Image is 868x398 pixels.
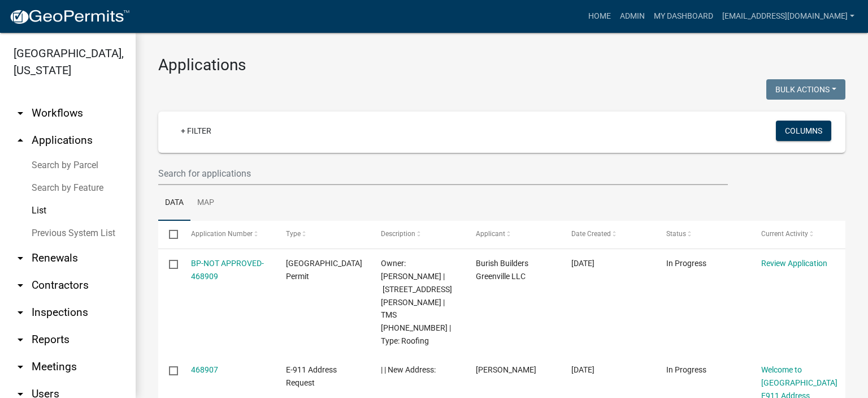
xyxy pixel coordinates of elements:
[172,121,220,141] a: + Filter
[761,230,808,238] span: Current Activity
[158,162,728,185] input: Search for applications
[718,6,859,27] a: [EMAIL_ADDRESS][DOMAIN_NAME]
[14,106,27,120] i: arrow_drop_down
[381,259,452,345] span: Owner: MUNDY SARAH B | 1513 STEVENSON RD | TMS 084-00-00-016 | Type: Roofing
[158,185,190,221] a: Data
[14,134,27,147] i: arrow_drop_up
[275,221,370,248] datatable-header-cell: Type
[571,230,611,238] span: Date Created
[465,221,560,248] datatable-header-cell: Applicant
[571,259,594,268] span: 08/25/2025
[14,333,27,346] i: arrow_drop_down
[560,221,655,248] datatable-header-cell: Date Created
[666,230,686,238] span: Status
[766,79,845,100] button: Bulk Actions
[191,230,253,238] span: Application Number
[476,259,528,281] span: Burish Builders Greenville LLC
[14,251,27,265] i: arrow_drop_down
[615,6,649,27] a: Admin
[666,365,706,374] span: In Progress
[571,365,594,374] span: 08/25/2025
[191,365,218,374] a: 468907
[381,365,436,374] span: | | New Address:
[476,230,505,238] span: Applicant
[14,360,27,374] i: arrow_drop_down
[649,6,718,27] a: My Dashboard
[656,221,750,248] datatable-header-cell: Status
[381,230,415,238] span: Description
[370,221,465,248] datatable-header-cell: Description
[14,279,27,292] i: arrow_drop_down
[286,365,337,387] span: E-911 Address Request
[666,259,706,268] span: In Progress
[158,221,180,248] datatable-header-cell: Select
[476,365,536,374] span: Jennifer Shivers
[761,259,827,268] a: Review Application
[158,55,845,75] h3: Applications
[180,221,275,248] datatable-header-cell: Application Number
[286,230,301,238] span: Type
[776,121,831,141] button: Columns
[750,221,845,248] datatable-header-cell: Current Activity
[190,185,221,221] a: Map
[286,259,362,281] span: Abbeville County Building Permit
[14,306,27,319] i: arrow_drop_down
[191,259,264,281] a: BP-NOT APPROVED-468909
[584,6,615,27] a: Home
